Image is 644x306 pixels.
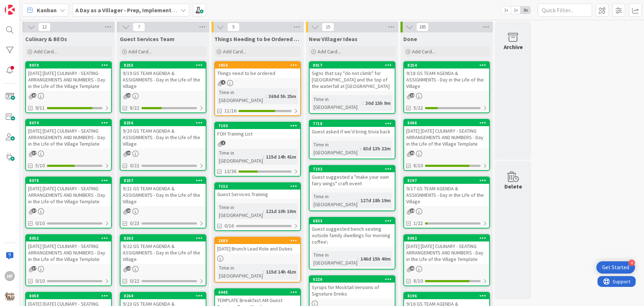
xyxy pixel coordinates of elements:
div: 8197 [404,177,489,184]
span: 11/16 [224,107,236,115]
span: : [263,268,264,276]
span: 9/11 [35,104,45,112]
span: 37 [32,266,36,271]
div: 8062 [407,236,489,241]
div: 2689[DATE] Brunch Lead Role and Duties [215,238,300,253]
a: 82639/22 GS TEAM AGENDA & ASSIGNMENTS - Day in the Life of the Village0/22 [120,234,206,286]
div: Get Started [602,264,629,271]
div: 8070 [26,62,111,68]
div: Time in [GEOGRAPHIC_DATA] [312,95,363,111]
div: 8066 [404,120,489,126]
span: 19 [410,93,415,98]
div: [DATE] [DATE] CULINARY - SEATING ARRANGEMENTS AND NUMBERS - Day in the Life of the Village Template [26,68,111,91]
span: 5/10 [35,162,45,169]
div: 6226 [313,277,395,282]
div: Time in [GEOGRAPHIC_DATA] [312,192,358,208]
div: 8066[DATE] [DATE] CULINARY - SEATING ARRANGEMENTS AND NUMBERS - Day in the Life of the Village Te... [404,120,489,148]
span: : [358,255,359,263]
div: 8078[DATE] [DATE] CULINARY - SEATING ARRANGEMENTS AND NUMBERS - Day in the Life of the Village Te... [26,177,111,206]
span: New Villager Ideas [309,35,358,43]
div: 8255 [121,62,206,68]
div: Time in [GEOGRAPHIC_DATA] [217,264,263,280]
span: Guest Services Team [120,35,175,43]
a: 7152Guest Services TrainingTime in [GEOGRAPHIC_DATA]:121d 10h 10m0/16 [214,182,301,231]
div: Guest Services Training [215,190,300,199]
a: 8070[DATE] [DATE] CULINARY - SEATING ARRANGEMENTS AND NUMBERS - Day in the Life of the Village Te... [25,61,112,113]
span: : [263,207,264,215]
div: 8257 [124,178,206,183]
div: 121d 10h 10m [264,207,298,215]
span: Add Card... [412,48,435,55]
span: 19 [126,266,131,271]
a: 82549/18 GS TEAM AGENDA & ASSIGNMENTS - Day in the Life of the Village5/22 [403,61,490,113]
a: 7103FOH Training ListTime in [GEOGRAPHIC_DATA]:115d 14h 41m13/36 [214,122,301,177]
a: 8066[DATE] [DATE] CULINARY - SEATING ARRANGEMENTS AND NUMBERS - Day in the Life of the Village Te... [403,119,490,171]
span: 0/23 [130,219,139,227]
div: 8058 [26,293,111,299]
span: 7 [133,23,145,31]
div: 8197 [407,178,489,183]
div: 146d 15h 40m [359,255,393,263]
span: 15 [322,23,334,31]
div: 9/20 GS TEAM AGENDA & ASSIGNMENTS - Day in the Life of the Village [121,126,206,148]
img: Visit kanbanzone.com [5,5,15,15]
div: HF [5,271,15,281]
div: Delete [504,182,522,191]
span: Add Card... [128,48,152,55]
div: 7152Guest Services Training [215,183,300,199]
div: 7102 [310,166,395,172]
div: 8196 [407,293,489,298]
div: Signs that say "do not climb" for [GEOGRAPHIC_DATA] and the top of the waterfall at [GEOGRAPHIC_D... [310,68,395,91]
div: 8256 [121,120,206,126]
div: 2858 [218,63,300,68]
div: 7103FOH Training List [215,123,300,138]
span: 19 [410,208,415,213]
div: 6226Syrups for Mocktail Versions of Signature Drinks [310,276,395,298]
span: Support [15,1,33,10]
a: 7718Guest asked if we'd bring trivia backTime in [GEOGRAPHIC_DATA]:63d 13h 22m [309,120,395,159]
div: 9/21 GS TEAM AGENDA & ASSIGNMENTS - Day in the Life of the Village [121,184,206,206]
div: 369d 5h 25m [267,92,298,100]
div: 7102 [313,167,395,172]
div: Things need to be ordered [215,68,300,78]
div: Open Get Started checklist, remaining modules: 4 [596,261,635,274]
div: 9/19 GS TEAM AGENDA & ASSIGNMENTS - Day in the Life of the Village [121,68,206,91]
div: 63d 13h 22m [361,145,393,152]
img: avatar [5,291,15,301]
div: 8052 [26,235,111,241]
div: Time in [GEOGRAPHIC_DATA] [217,203,263,219]
span: Add Card... [34,48,57,55]
div: 81979/17 GS TEAM AGENDA & ASSIGNMENTS - Day in the Life of the Village [404,177,489,206]
span: 37 [32,208,36,213]
div: 82559/19 GS TEAM AGENDA & ASSIGNMENTS - Day in the Life of the Village [121,62,206,91]
a: 6833Guest suggested bench seating outside family dwellings for morning coffee\Time in [GEOGRAPHIC... [309,217,395,270]
div: 6945 [218,290,300,295]
div: [DATE] Brunch Lead Role and Duties [215,244,300,253]
span: 2x [511,6,521,14]
div: 7103 [215,123,300,129]
span: Add Card... [317,48,341,55]
a: 8017Signs that say "do not climb" for [GEOGRAPHIC_DATA] and the top of the waterfall at [GEOGRAPH... [309,61,395,114]
a: 82579/21 GS TEAM AGENDA & ASSIGNMENTS - Day in the Life of the Village0/23 [120,177,206,229]
a: 7102Guest suggested a "make your own fairy wings" craft eventTime in [GEOGRAPHIC_DATA]:127d 18h 19m [309,165,395,211]
div: 8017 [310,62,395,68]
div: 30d 15h 9m [364,99,393,107]
span: 37 [32,151,36,155]
div: 8255 [124,63,206,68]
div: 8058 [29,293,111,298]
div: 9/17 GS TEAM AGENDA & ASSIGNMENTS - Day in the Life of the Village [404,184,489,206]
span: : [358,196,359,204]
span: 19 [126,151,131,155]
div: Archive [504,43,523,51]
span: 185 [416,23,429,31]
span: 13/36 [224,168,236,175]
div: 9/18 GS TEAM AGENDA & ASSIGNMENTS - Day in the Life of the Village [404,68,489,91]
a: 2858Things need to be orderedTime in [GEOGRAPHIC_DATA]:369d 5h 25m11/16 [214,61,301,116]
div: 7103 [218,123,300,128]
span: 0/10 [35,219,45,227]
div: 82549/18 GS TEAM AGENDA & ASSIGNMENTS - Day in the Life of the Village [404,62,489,91]
div: 8066 [407,120,489,125]
div: 6226 [310,276,395,283]
div: [DATE] [DATE] CULINARY - SEATING ARRANGEMENTS AND NUMBERS - Day in the Life of the Village Template [26,241,111,264]
span: 1x [501,6,511,14]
